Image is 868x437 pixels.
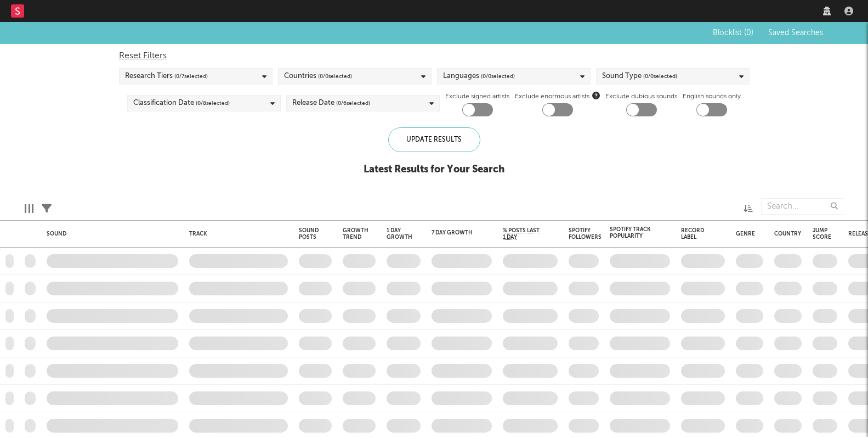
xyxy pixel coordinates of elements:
div: Sound Posts [299,227,319,240]
div: Release Date [292,97,370,110]
span: ( 0 / 0 selected) [481,70,515,83]
div: Research Tiers [125,70,208,83]
div: Record Label [681,227,708,240]
span: % Posts Last 1 Day [503,227,541,240]
div: Country [774,231,801,237]
div: Genre [736,231,755,237]
div: Classification Date [133,97,230,110]
span: Exclude enormous artists [515,90,600,103]
label: Exclude signed artists [445,90,509,103]
div: Sound [47,231,173,237]
div: Countries [284,70,352,83]
span: ( 0 / 7 selected) [174,70,208,83]
div: Jump Score [813,227,831,240]
label: Exclude dubious sounds [605,90,677,103]
span: ( 0 ) [744,29,753,37]
span: ( 0 / 0 selected) [318,70,352,83]
input: Search... [761,198,843,215]
span: ( 0 / 6 selected) [336,97,370,110]
div: 7 Day Growth [432,229,475,236]
span: ( 0 / 8 selected) [196,97,230,110]
div: Sound Type [602,70,677,83]
label: English sounds only [683,90,741,103]
div: Reset Filters [119,49,750,63]
div: Latest Results for Your Search [364,163,504,176]
div: Edit Columns [25,193,33,225]
div: Languages [443,70,515,83]
div: Track [189,231,282,237]
button: Exclude enormous artists [592,90,600,100]
span: Blocklist [713,29,753,37]
span: ( 0 / 0 selected) [643,70,677,83]
div: Spotify Track Popularity [610,226,654,239]
button: Saved Searches [765,29,825,37]
div: Spotify Followers [569,227,602,240]
span: Saved Searches [768,29,825,37]
div: Filters [42,193,52,225]
div: Growth Trend [343,227,370,240]
div: Update Results [388,127,480,152]
div: 1 Day Growth [387,227,412,240]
